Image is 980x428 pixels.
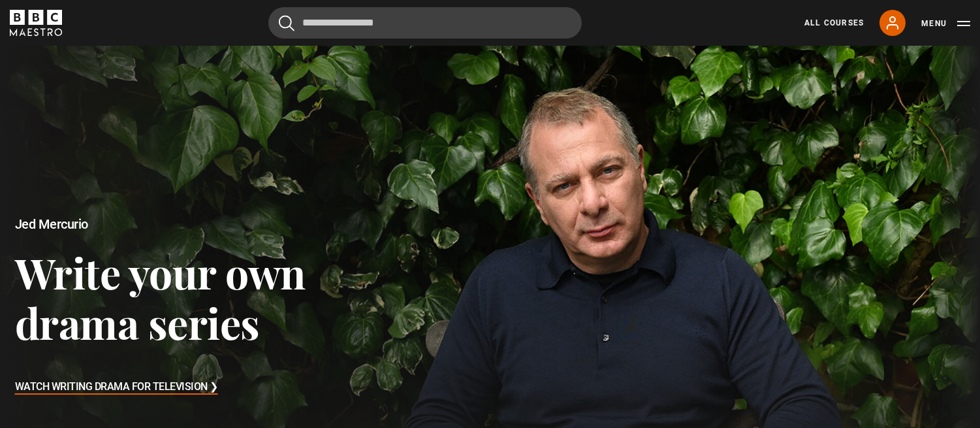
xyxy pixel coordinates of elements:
[15,378,218,397] h3: Watch Writing Drama for Television ❯
[268,7,582,39] input: Search
[10,10,62,36] svg: BBC Maestro
[15,247,392,348] h3: Write your own drama series
[804,17,864,29] a: All Courses
[15,217,392,232] h2: Jed Mercurio
[279,15,294,31] button: Submit the search query
[921,17,970,30] button: Toggle navigation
